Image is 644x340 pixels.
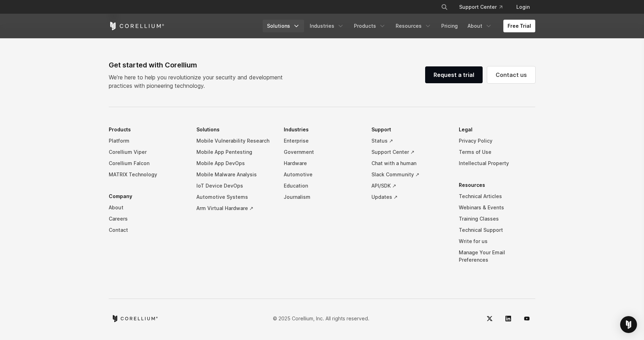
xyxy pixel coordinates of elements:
a: Webinars & Events [459,202,535,213]
a: Request a trial [425,66,483,83]
a: Mobile Malware Analysis [196,169,273,180]
a: Corellium Falcon [109,158,185,169]
a: Technical Support [459,224,535,236]
a: Solutions [263,20,304,32]
a: Automotive Systems [196,191,273,203]
a: API/SDK ↗ [371,180,448,191]
a: Mobile App Pentesting [196,146,273,158]
div: Get started with Corellium [109,60,288,70]
a: Corellium Home [109,22,165,30]
div: Navigation Menu [432,1,535,13]
a: Pricing [437,20,462,32]
a: Support Center ↗ [371,146,448,158]
a: Contact us [487,66,535,83]
a: Terms of Use [459,146,535,158]
a: Mobile App DevOps [196,158,273,169]
a: About [463,20,496,32]
a: Write for us [459,236,535,247]
p: We’re here to help you revolutionize your security and development practices with pioneering tech... [109,73,288,90]
a: Enterprise [284,135,360,146]
a: Mobile Vulnerability Research [196,135,273,146]
a: Privacy Policy [459,135,535,146]
p: © 2025 Corellium, Inc. All rights reserved. [273,315,369,322]
a: Training Classes [459,213,535,224]
a: Twitter [481,310,498,327]
a: Automotive [284,169,360,180]
a: MATRIX Technology [109,169,185,180]
a: IoT Device DevOps [196,180,273,191]
a: Status ↗ [371,135,448,146]
a: Platform [109,135,185,146]
button: Search [438,1,451,13]
a: Technical Articles [459,191,535,202]
div: Open Intercom Messenger [620,316,637,333]
a: Intellectual Property [459,158,535,169]
a: Resources [391,20,436,32]
div: Navigation Menu [263,20,535,32]
a: Industries [306,20,348,32]
a: Contact [109,224,185,236]
a: Corellium home [112,315,158,322]
a: Chat with a human [371,158,448,169]
a: LinkedIn [500,310,517,327]
a: Login [511,1,535,13]
a: Journalism [284,191,360,203]
a: Corellium Viper [109,146,185,158]
a: Government [284,146,360,158]
a: Careers [109,213,185,224]
a: Slack Community ↗ [371,169,448,180]
a: Support Center [454,1,508,13]
a: Products [350,20,390,32]
a: Education [284,180,360,191]
a: YouTube [518,310,535,327]
a: About [109,202,185,213]
div: Navigation Menu [109,124,535,276]
a: Manage Your Email Preferences [459,247,535,266]
a: Updates ↗ [371,191,448,203]
a: Hardware [284,158,360,169]
a: Free Trial [503,20,535,32]
a: Arm Virtual Hardware ↗ [196,203,273,214]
